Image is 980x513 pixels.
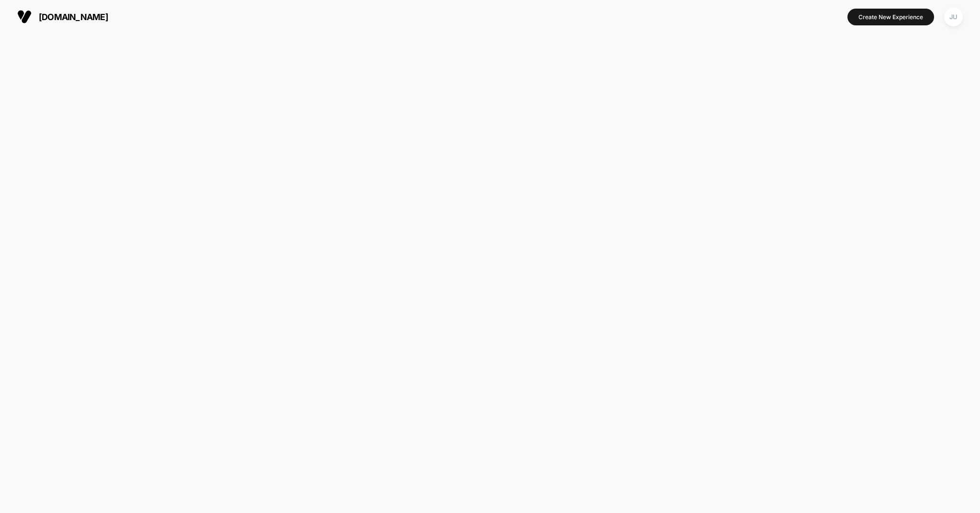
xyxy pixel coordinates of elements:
img: Visually logo [17,10,32,24]
button: JU [941,7,966,27]
button: Create New Experience [847,9,934,25]
button: [DOMAIN_NAME] [14,9,111,24]
div: JU [944,8,963,26]
span: [DOMAIN_NAME] [39,12,108,22]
